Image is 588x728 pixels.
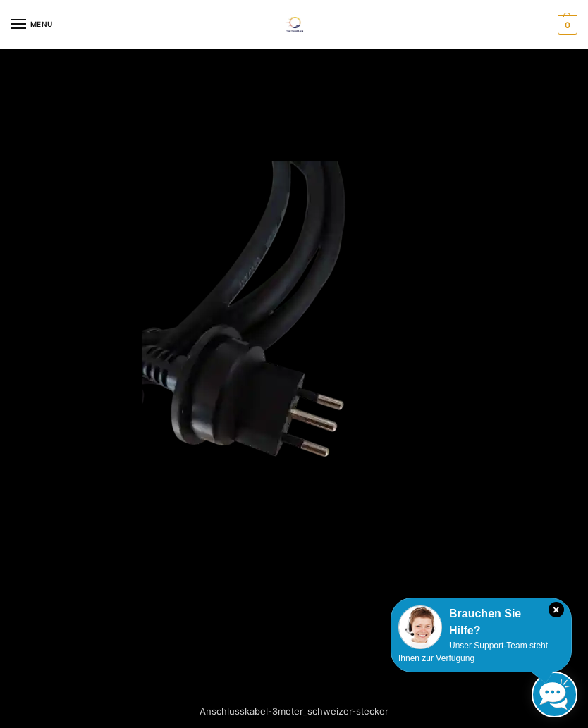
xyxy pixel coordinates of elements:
[11,14,53,35] button: Menu
[398,641,548,663] span: Unser Support-Team steht Ihnen zur Verfügung
[558,15,577,35] span: 0
[146,697,442,725] div: Anschlusskabel-3meter_schweizer-stecker
[554,15,577,35] a: 0
[398,605,564,639] div: Brauchen Sie Hilfe?
[398,605,442,649] img: Customer service
[549,602,564,617] i: Schließen
[554,15,577,35] nav: Cart contents
[277,17,310,32] img: Solaranlagen, Speicheranlagen und Energiesparprodukte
